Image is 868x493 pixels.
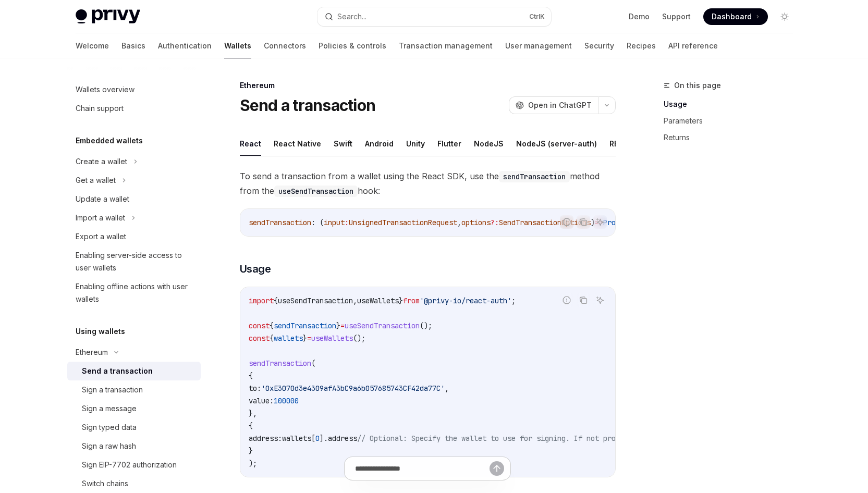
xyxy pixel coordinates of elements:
h1: Send a transaction [240,96,376,115]
span: { [270,321,274,330]
span: , [457,218,461,227]
span: , [353,296,357,305]
div: Sign a message [82,402,137,415]
button: Open in ChatGPT [509,96,598,114]
a: Switch chains [67,474,201,493]
span: { [270,334,274,343]
a: Parameters [664,113,801,129]
a: Welcome [76,33,109,58]
span: Ctrl K [529,13,545,21]
span: useWallets [311,334,353,343]
span: }, [249,409,257,418]
span: from [403,296,420,305]
span: '@privy-io/react-auth' [420,296,511,305]
a: Authentication [158,33,212,58]
button: Report incorrect code [560,293,573,307]
div: Import a wallet [76,212,125,224]
div: Send a transaction [82,365,153,377]
button: Copy the contents from the code block [577,293,590,307]
button: NodeJS [474,131,504,156]
button: Unity [406,131,425,156]
span: } [249,446,253,455]
span: Dashboard [712,11,752,22]
span: { [274,296,278,305]
a: Transaction management [399,33,493,58]
a: API reference [668,33,718,58]
div: Get a wallet [76,174,116,187]
button: Flutter [437,131,461,156]
button: Ask AI [593,293,607,307]
span: (); [420,321,432,330]
span: : ( [311,218,324,227]
a: Dashboard [703,8,768,25]
div: Enabling offline actions with user wallets [76,280,194,305]
span: wallets [274,334,303,343]
span: '0xE3070d3e4309afA3bC9a6b057685743CF42da77C' [261,384,445,393]
div: Sign a transaction [82,384,143,396]
span: } [336,321,340,330]
span: { [249,371,253,380]
h5: Embedded wallets [76,134,143,147]
button: React [240,131,261,156]
a: Returns [664,129,801,146]
img: light logo [76,9,140,24]
span: ; [511,296,516,305]
button: Ask AI [593,215,607,229]
span: = [340,321,345,330]
span: [ [311,434,315,443]
a: Security [584,33,614,58]
button: Report incorrect code [560,215,573,229]
span: Usage [240,262,271,276]
code: sendTransaction [499,171,570,182]
a: Sign typed data [67,418,201,437]
span: = [307,334,311,343]
button: Send message [490,461,504,476]
a: Send a transaction [67,362,201,380]
a: Sign EIP-7702 authorization [67,455,201,474]
button: Copy the contents from the code block [577,215,590,229]
span: On this page [674,79,721,92]
span: SendTransactionOptions [499,218,591,227]
span: sendTransaction [249,359,311,368]
span: } [399,296,403,305]
span: const [249,321,270,330]
span: 100000 [274,396,299,405]
a: Enabling offline actions with user wallets [67,277,201,309]
span: sendTransaction [274,321,336,330]
span: to: [249,384,261,393]
span: value: [249,396,274,405]
span: options [461,218,491,227]
button: React Native [274,131,321,156]
span: (); [353,334,365,343]
a: Sign a raw hash [67,437,201,455]
span: To send a transaction from a wallet using the React SDK, use the method from the hook: [240,169,616,198]
span: 0 [315,434,320,443]
span: useSendTransaction [278,296,353,305]
span: : [345,218,349,227]
a: Update a wallet [67,190,201,208]
span: sendTransaction [249,218,311,227]
span: ]. [320,434,328,443]
div: Sign EIP-7702 authorization [82,459,177,471]
span: , [445,384,449,393]
span: address [328,434,357,443]
button: NodeJS (server-auth) [516,131,597,156]
div: Search... [337,10,366,23]
span: ) [591,218,595,227]
div: Update a wallet [76,193,129,205]
a: Policies & controls [319,33,386,58]
button: Android [365,131,394,156]
div: Sign typed data [82,421,137,434]
span: import [249,296,274,305]
a: Chain support [67,99,201,118]
a: Usage [664,96,801,113]
div: Create a wallet [76,155,127,168]
a: Connectors [264,33,306,58]
span: Open in ChatGPT [528,100,592,110]
button: Swift [334,131,352,156]
div: Export a wallet [76,230,126,243]
h5: Using wallets [76,325,125,338]
a: Sign a message [67,399,201,418]
span: wallets [282,434,311,443]
a: Enabling server-side access to user wallets [67,246,201,277]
